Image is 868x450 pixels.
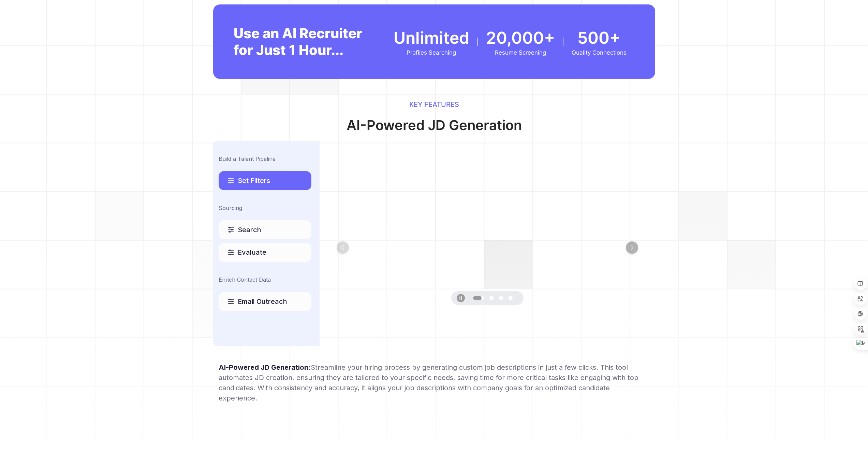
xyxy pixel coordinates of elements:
div: Enrich Contact Data [219,276,311,284]
div: Quality Connections [572,49,627,56]
div: Resume Screening [486,49,555,56]
div: AI-Powered JD Generation [279,115,589,136]
span: Evaluate [238,248,266,257]
div: Unlimited [394,28,469,48]
div: 500+ [572,28,627,48]
span: Search [238,225,261,235]
div: Sourcing [219,204,311,212]
div: Key Features [279,99,589,110]
span: Streamline your hiring process by generating custom job descriptions in just a few clicks. This t... [219,363,638,402]
span: Email Outreach [238,297,287,306]
div: Profiles Searching [394,49,469,56]
div: 20,000+ [486,28,555,48]
div: Use an AI Recruiter for Just 1 Hour... [234,25,370,58]
span: AI-Powered JD Generation: [219,363,311,371]
span: Set Filters [238,176,270,185]
div: Build a Talent Pipeline [219,155,311,163]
